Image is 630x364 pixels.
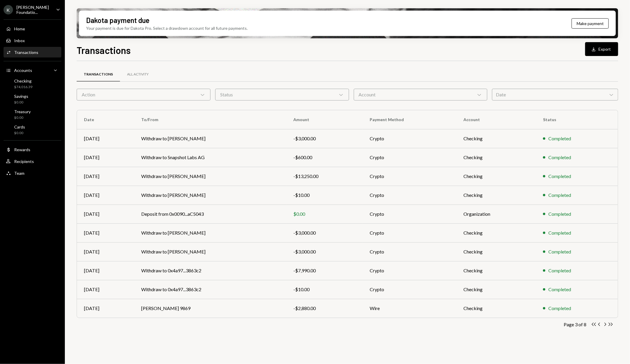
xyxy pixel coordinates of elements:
[4,65,61,75] a: Accounts
[14,171,24,176] div: Team
[294,154,356,161] div: -$600.00
[4,47,61,57] a: Transactions
[14,94,28,99] div: Savings
[120,67,156,82] a: All Activity
[14,50,38,55] div: Transactions
[134,110,287,129] th: To/From
[4,123,61,137] a: Cards$0.00
[456,110,536,129] th: Account
[548,248,571,255] div: Completed
[14,38,25,43] div: Inbox
[134,242,287,261] td: Withdraw to [PERSON_NAME]
[548,286,571,293] div: Completed
[84,135,127,142] div: [DATE]
[14,124,25,129] div: Cards
[134,261,287,280] td: Withdraw to 0x4a97...3863c2
[456,129,536,148] td: Checking
[14,85,32,90] div: $74,016.39
[134,299,287,318] td: [PERSON_NAME] 9869
[363,148,456,167] td: Crypto
[294,267,356,274] div: -$7,990.00
[354,89,488,101] div: Account
[14,78,32,83] div: Checking
[287,110,363,129] th: Amount
[492,89,618,101] div: Date
[363,242,456,261] td: Crypto
[363,110,456,129] th: Payment Method
[564,322,586,327] div: Page 3 of 8
[585,42,618,56] button: Export
[14,26,25,31] div: Home
[14,109,31,114] div: Treasury
[134,280,287,299] td: Withdraw to 0x4a97...3863c2
[363,280,456,299] td: Crypto
[363,129,456,148] td: Crypto
[456,223,536,242] td: Checking
[14,131,25,136] div: $0.00
[456,148,536,167] td: Checking
[84,210,127,218] div: [DATE]
[363,261,456,280] td: Crypto
[536,110,618,129] th: Status
[77,67,120,82] a: Transactions
[294,173,356,180] div: -$13,250.00
[215,89,349,101] div: Status
[134,167,287,186] td: Withdraw to [PERSON_NAME]
[548,154,571,161] div: Completed
[84,286,127,293] div: [DATE]
[84,173,127,180] div: [DATE]
[134,223,287,242] td: Withdraw to [PERSON_NAME]
[456,299,536,318] td: Checking
[548,173,571,180] div: Completed
[456,242,536,261] td: Checking
[127,72,149,77] div: All Activity
[456,261,536,280] td: Checking
[86,25,248,31] div: Your payment is due for Dakota Pro. Select a drawdown account for all future payments.
[363,205,456,223] td: Crypto
[363,223,456,242] td: Crypto
[294,229,356,236] div: -$3,000.00
[548,267,571,274] div: Completed
[548,135,571,142] div: Completed
[14,100,28,105] div: $0.00
[4,144,61,155] a: Rewards
[84,192,127,199] div: [DATE]
[456,205,536,223] td: Organization
[84,248,127,255] div: [DATE]
[294,192,356,199] div: -$10.00
[4,156,61,167] a: Recipients
[14,115,31,120] div: $0.00
[4,107,61,121] a: Treasury$0.00
[84,154,127,161] div: [DATE]
[4,168,61,178] a: Team
[294,248,356,255] div: -$3,000.00
[294,135,356,142] div: -$3,000.00
[294,286,356,293] div: -$10.00
[77,110,134,129] th: Date
[4,35,61,46] a: Inbox
[363,186,456,205] td: Crypto
[134,186,287,205] td: Withdraw to [PERSON_NAME]
[548,229,571,236] div: Completed
[548,192,571,199] div: Completed
[363,299,456,318] td: Wire
[134,148,287,167] td: Withdraw to Snapshot Labs AG
[84,267,127,274] div: [DATE]
[134,129,287,148] td: Withdraw to [PERSON_NAME]
[548,305,571,312] div: Completed
[77,44,131,56] h1: Transactions
[14,147,30,152] div: Rewards
[363,167,456,186] td: Crypto
[4,5,13,14] div: K
[548,210,571,218] div: Completed
[456,280,536,299] td: Checking
[84,72,113,77] div: Transactions
[134,205,287,223] td: Deposit from 0x0090...aC5043
[14,159,34,164] div: Recipients
[77,89,210,101] div: Action
[456,186,536,205] td: Checking
[4,92,61,106] a: Savings$0.00
[572,18,609,29] button: Make payment
[4,77,61,91] a: Checking$74,016.39
[86,15,149,25] div: Dakota payment due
